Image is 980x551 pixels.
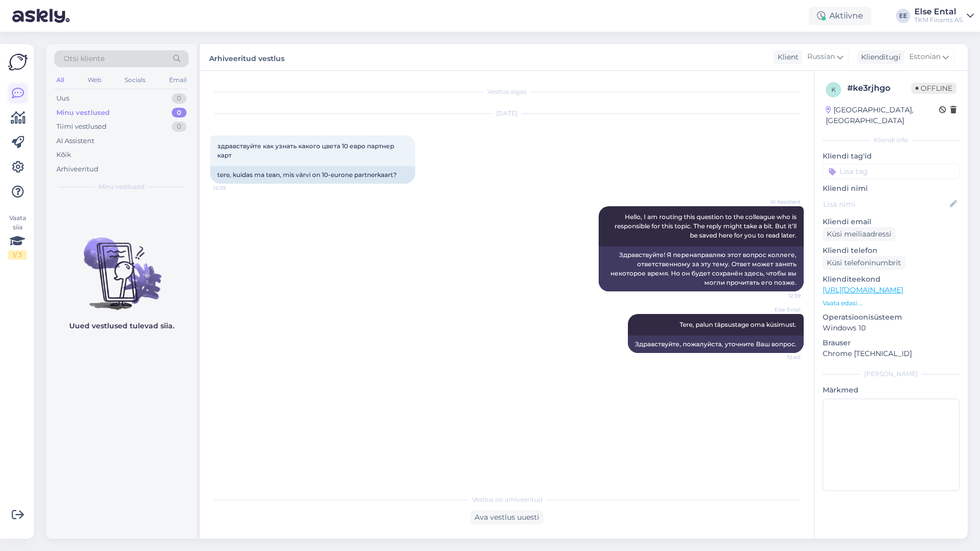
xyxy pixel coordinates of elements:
[823,369,959,379] div: [PERSON_NAME]
[914,8,963,16] div: Else Ental
[896,9,910,23] div: EE
[599,246,804,291] div: Здравствуйте! Я перенаправляю этот вопрос коллеге, ответственному за эту тему. Ответ может занять...
[823,338,959,348] p: Brauser
[56,108,110,118] div: Minu vestlused
[210,109,804,118] div: [DATE]
[762,198,801,206] span: AI Assistent
[8,52,28,72] img: Askly Logo
[628,336,804,353] div: Здравствуйте, пожалуйста, уточните Ваш вопрос.
[826,105,939,126] div: [GEOGRAPHIC_DATA], [GEOGRAPHIC_DATA]
[823,135,959,145] div: Kliendi info
[64,53,105,64] span: Otsi kliente
[56,93,69,104] div: Uus
[167,73,189,87] div: Email
[857,52,901,63] div: Klienditugi
[773,52,799,63] div: Klient
[823,183,959,194] p: Kliendi nimi
[823,323,959,333] p: Windows 10
[56,150,71,160] div: Kõik
[914,8,974,24] a: Else EntalTKM Finants AS
[86,73,104,87] div: Web
[831,86,836,93] span: k
[46,219,197,311] img: No chats
[213,184,252,192] span: 12:39
[172,108,187,118] div: 0
[472,495,542,504] span: Vestlus on arhiveeritud
[911,83,956,94] span: Offline
[823,312,959,323] p: Operatsioonisüsteem
[914,16,963,24] div: TKM Finants AS
[823,245,959,256] p: Kliendi telefon
[122,73,148,87] div: Socials
[56,164,98,174] div: Arhiveeritud
[823,217,959,227] p: Kliendi email
[823,274,959,285] p: Klienditeekond
[8,213,27,260] div: Vaata siia
[762,306,801,313] span: Else Ental
[680,321,797,328] span: Tere, palun täpsustage oma küsimust.
[823,348,959,359] p: Chrome [TECHNICAL_ID]
[847,82,911,94] div: # ke3rjhgo
[823,299,959,308] p: Vaata edasi ...
[615,213,798,239] span: Hello, I am routing this question to the colleague who is responsible for this topic. The reply m...
[210,87,804,96] div: Vestlus algas
[56,122,107,132] div: Tiimi vestlused
[809,7,871,25] div: Aktiivne
[172,122,187,132] div: 0
[8,250,27,260] div: 1 / 3
[69,321,174,331] p: Uued vestlused tulevad siia.
[762,353,801,361] span: 12:40
[823,256,905,270] div: Küsi telefoninumbrit
[98,182,145,191] span: Minu vestlused
[56,136,94,146] div: AI Assistent
[823,285,903,294] a: [URL][DOMAIN_NAME]
[54,73,66,87] div: All
[471,510,543,524] div: Ava vestlus uuesti
[807,51,835,63] span: Russian
[217,142,396,159] span: здравствуйте как узнать какого цвета 10 евро партнер карт
[762,292,801,300] span: 12:39
[909,51,941,63] span: Estonian
[823,151,959,162] p: Kliendi tag'id
[823,164,959,179] input: Lisa tag
[210,166,415,184] div: tere, kuidas ma tean, mis värvi on 10-eurone partnerkaart?
[172,93,187,104] div: 0
[209,50,284,64] label: Arhiveeritud vestlus
[823,227,895,241] div: Küsi meiliaadressi
[823,199,948,210] input: Lisa nimi
[823,385,959,396] p: Märkmed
